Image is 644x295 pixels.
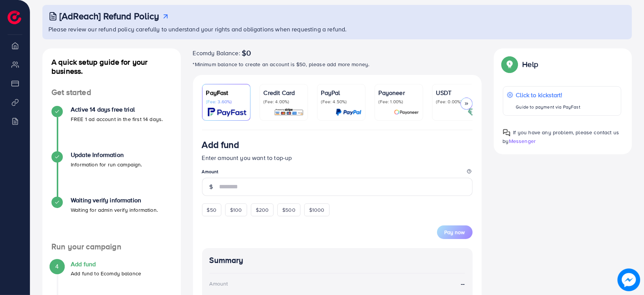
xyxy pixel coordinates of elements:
h4: A quick setup guide for your business. [42,57,181,76]
span: 4 [55,262,59,271]
span: $0 [242,48,251,57]
p: (Fee: 4.00%) [264,99,304,105]
span: Messenger [509,137,536,145]
img: card [468,108,476,116]
p: Waiting for admin verify information. [71,205,158,214]
img: card [274,108,304,116]
li: Update Information [42,151,181,197]
p: *Minimum balance to create an account is $50, please add more money. [193,60,482,69]
span: If you have any problem, please contact us by [503,129,619,145]
h4: Summary [210,256,465,265]
img: card [336,108,361,116]
span: Ecomdy Balance: [193,48,240,57]
p: Please review our refund policy carefully to understand your rights and obligations when requesti... [48,25,627,34]
img: Popup guide [503,57,516,71]
button: Pay now [437,225,473,239]
li: Waiting verify information [42,197,181,242]
p: Information for run campaign. [71,160,142,169]
p: Payoneer [379,88,419,97]
div: Amount [210,280,228,287]
p: Help [523,60,538,69]
h3: [AdReach] Refund Policy [59,11,159,22]
p: Enter amount you want to top-up [202,153,473,162]
img: image [618,269,640,291]
p: (Fee: 3.60%) [206,99,246,105]
span: $200 [256,206,269,214]
span: $1000 [309,206,325,214]
p: FREE 1 ad account in the first 14 days. [71,115,163,124]
p: PayFast [206,88,246,97]
h4: Run your campaign [42,242,181,252]
p: Click to kickstart! [516,90,580,99]
p: PayPal [321,88,361,97]
p: USDT [436,88,476,97]
legend: Amount [202,168,473,178]
span: $500 [282,206,296,214]
li: Active 14 days free trial [42,106,181,151]
p: Credit Card [264,88,304,97]
p: Guide to payment via PayFast [516,102,580,112]
img: logo [8,11,21,24]
span: Pay now [445,228,465,236]
p: (Fee: 4.50%) [321,99,361,105]
img: card [394,108,419,116]
h4: Add fund [71,261,141,268]
strong: -- [461,279,465,288]
h4: Update Information [71,151,142,158]
span: $50 [207,206,216,214]
p: (Fee: 0.00%) [436,99,476,105]
img: Popup guide [503,129,510,137]
h4: Active 14 days free trial [71,106,163,113]
p: (Fee: 1.00%) [379,99,419,105]
h3: Add fund [202,139,239,150]
h4: Get started [42,88,181,97]
span: $100 [230,206,242,214]
h4: Waiting verify information [71,197,158,204]
p: Add fund to Ecomdy balance [71,269,141,278]
img: card [208,108,246,116]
